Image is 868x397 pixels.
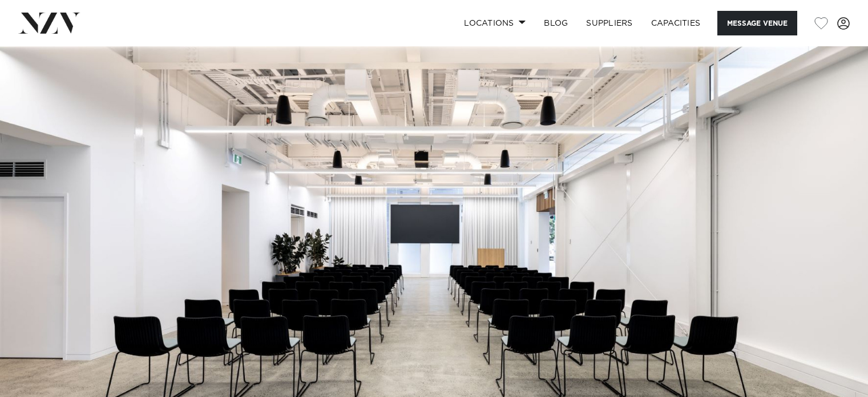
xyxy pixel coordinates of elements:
img: nzv-logo.png [18,13,80,33]
a: BLOG [535,11,577,35]
a: SUPPLIERS [577,11,641,35]
a: Capacities [642,11,710,35]
a: Locations [455,11,535,35]
button: Message Venue [717,11,797,35]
